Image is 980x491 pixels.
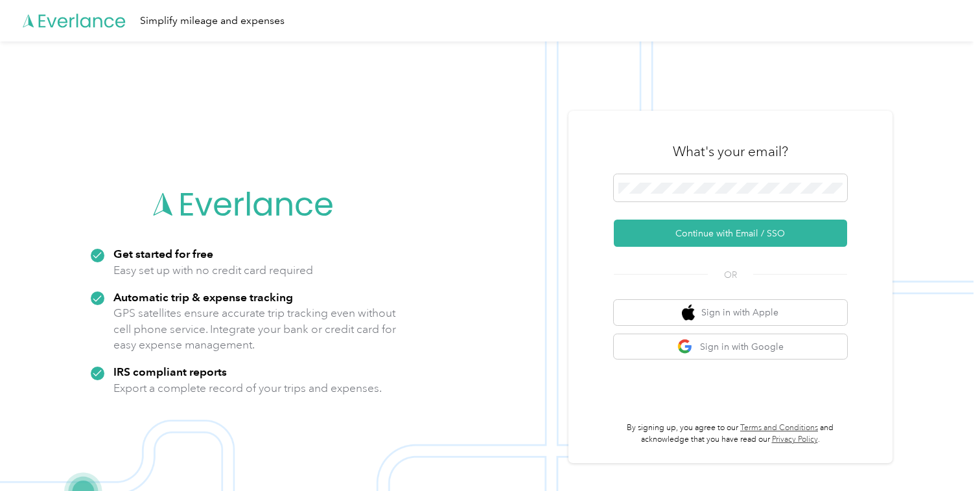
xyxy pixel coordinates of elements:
p: Easy set up with no credit card required [113,262,313,279]
button: apple logoSign in with Apple [614,300,847,325]
button: google logoSign in with Google [614,334,847,360]
p: By signing up, you agree to our and acknowledge that you have read our . [614,422,847,445]
strong: Get started for free [113,247,213,260]
button: Continue with Email / SSO [614,220,847,247]
div: Simplify mileage and expenses [140,13,285,29]
a: Terms and Conditions [740,423,818,433]
p: GPS satellites ensure accurate trip tracking even without cell phone service. Integrate your bank... [113,305,397,353]
img: google logo [677,339,694,355]
img: apple logo [682,304,695,321]
a: Privacy Policy [772,435,818,444]
p: Export a complete record of your trips and expenses. [113,380,382,396]
strong: Automatic trip & expense tracking [113,290,293,304]
span: OR [708,268,753,282]
strong: IRS compliant reports [113,365,227,378]
h3: What's your email? [673,143,788,161]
